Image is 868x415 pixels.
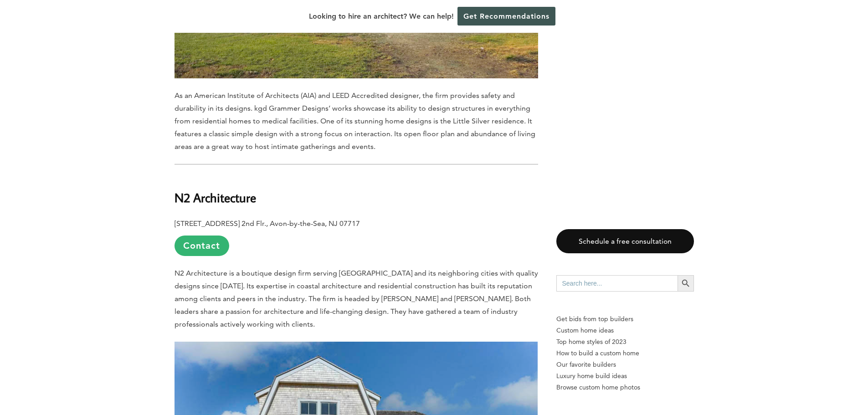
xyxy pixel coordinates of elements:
[556,336,694,348] a: Top home styles of 2023
[175,219,360,228] b: [STREET_ADDRESS] 2nd Flr., Avon-by-the-Sea, NJ 07717
[556,313,694,325] p: Get bids from top builders
[175,190,256,205] b: N2 Architecture
[681,278,691,288] svg: Search
[556,229,694,253] a: Schedule a free consultation
[556,275,678,292] input: Search here...
[693,349,857,404] iframe: Drift Widget Chat Controller
[556,325,694,336] a: Custom home ideas
[556,382,694,393] a: Browse custom home photos
[556,370,694,382] a: Luxury home build ideas
[175,236,229,256] a: Contact
[556,359,694,370] a: Our favorite builders
[175,91,535,151] span: As an American Institute of Architects (AIA) and LEED Accredited designer, the firm provides safe...
[175,269,538,328] span: N2 Architecture is a boutique design firm serving [GEOGRAPHIC_DATA] and its neighboring cities wi...
[556,348,694,359] a: How to build a custom home
[457,7,555,26] a: Get Recommendations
